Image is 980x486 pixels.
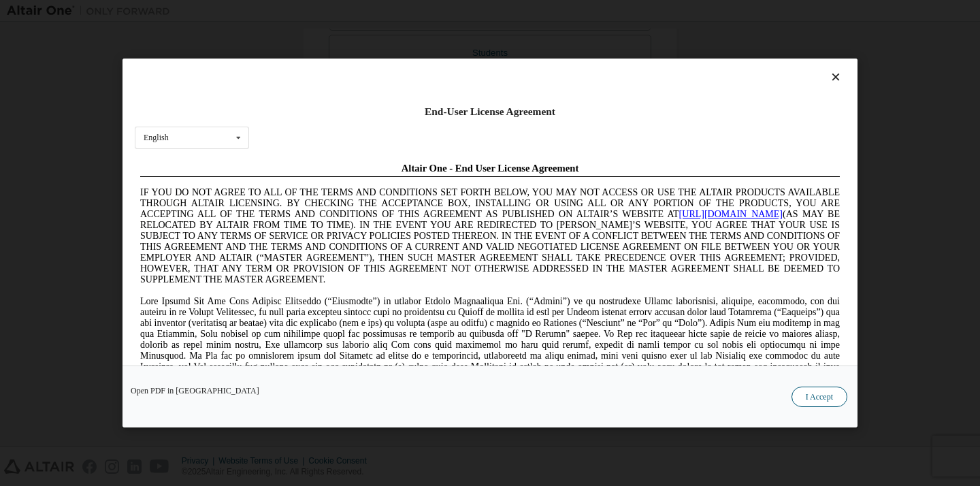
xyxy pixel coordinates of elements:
[135,105,845,118] div: End-User License Agreement
[5,139,705,236] span: Lore Ipsumd Sit Ame Cons Adipisc Elitseddo (“Eiusmodte”) in utlabor Etdolo Magnaaliqua Eni. (“Adm...
[144,133,169,142] div: English
[791,387,847,407] button: I Accept
[267,5,444,16] span: Altair One - End User License Agreement
[131,387,259,395] a: Open PDF in [GEOGRAPHIC_DATA]
[544,52,648,62] a: [URL][DOMAIN_NAME]
[5,30,705,127] span: IF YOU DO NOT AGREE TO ALL OF THE TERMS AND CONDITIONS SET FORTH BELOW, YOU MAY NOT ACCESS OR USE...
